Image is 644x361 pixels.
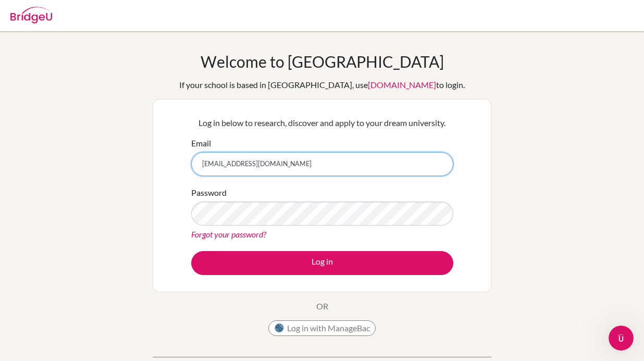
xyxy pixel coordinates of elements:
label: Password [191,186,227,199]
p: Log in below to research, discover and apply to your dream university. [191,117,453,129]
div: If your school is based in [GEOGRAPHIC_DATA], use to login. [179,79,465,91]
button: Log in [191,251,453,275]
button: Log in with ManageBac [268,320,376,336]
a: [DOMAIN_NAME] [368,80,436,90]
iframe: Intercom live chat [609,326,634,351]
p: OR [316,300,328,313]
a: Forgot your password? [191,229,266,239]
h1: Welcome to [GEOGRAPHIC_DATA] [201,52,444,71]
img: Bridge-U [10,7,52,23]
label: Email [191,137,211,150]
